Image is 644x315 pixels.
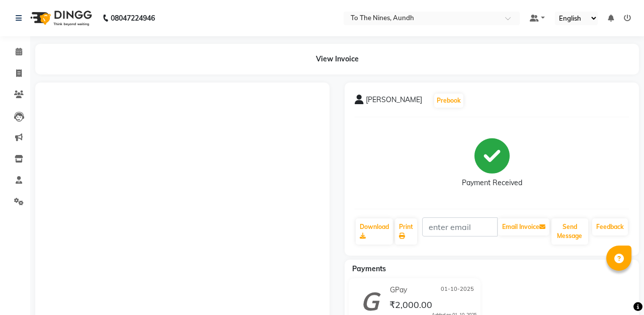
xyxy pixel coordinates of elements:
span: 01-10-2025 [441,285,474,295]
button: Send Message [551,218,588,245]
div: View Invoice [35,44,639,74]
input: enter email [422,217,498,237]
button: Prebook [434,94,463,108]
span: Payments [352,264,386,273]
img: logo [26,4,95,32]
span: GPay [390,285,407,295]
span: ₹2,000.00 [389,299,432,313]
button: Email Invoice [498,218,549,235]
a: Feedback [592,218,628,235]
a: Print [395,218,417,245]
a: Download [356,218,393,245]
b: 08047224946 [111,4,155,32]
span: [PERSON_NAME] [366,95,422,109]
div: Payment Received [462,178,522,188]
